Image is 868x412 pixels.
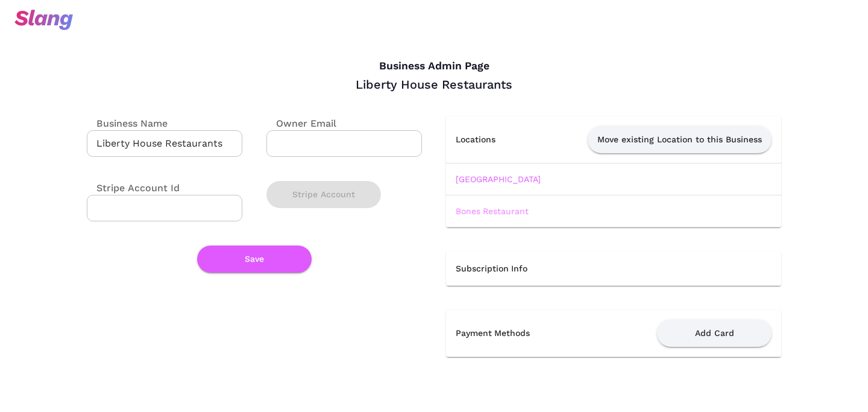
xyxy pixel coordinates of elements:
img: svg+xml;base64,PHN2ZyB3aWR0aD0iOTciIGhlaWdodD0iMzQiIHZpZXdCb3g9IjAgMCA5NyAzNCIgZmlsbD0ibm9uZSIgeG... [14,10,73,30]
h4: Business Admin Page [87,60,781,73]
div: Liberty House Restaurants [87,77,781,92]
button: Add Card [657,320,772,347]
label: Owner Email [266,116,336,130]
th: Subscription Info [446,252,781,286]
button: Save [197,246,312,273]
a: Stripe Account [266,189,381,198]
th: Locations [446,116,521,163]
label: Business Name [87,116,168,130]
a: Bones Restaurant [456,206,529,216]
a: [GEOGRAPHIC_DATA] [456,174,541,184]
label: Stripe Account Id [87,181,180,195]
a: Add Card [657,328,772,337]
th: Payment Methods [446,310,584,357]
button: Move existing Location to this Business [588,126,772,153]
